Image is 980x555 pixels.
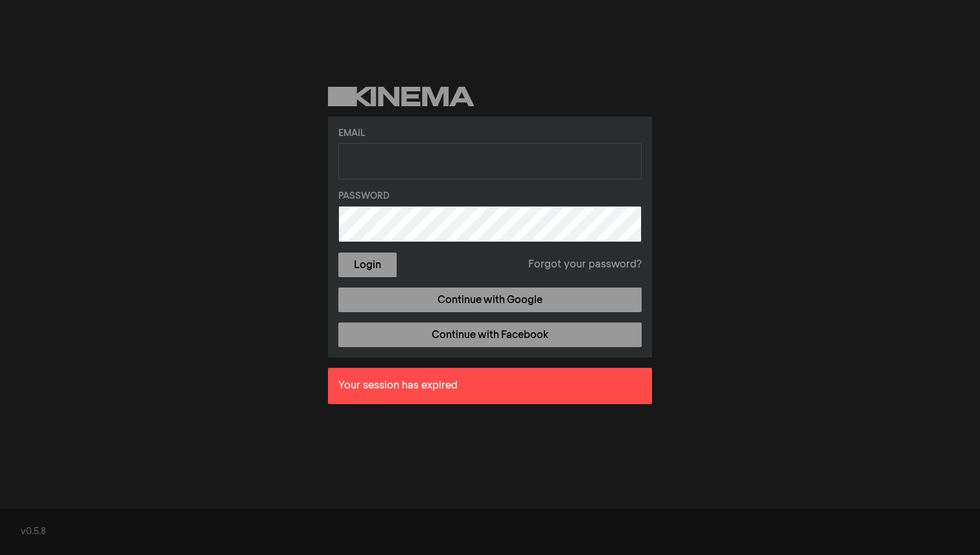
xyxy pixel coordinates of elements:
[528,257,642,273] a: Forgot your password?
[338,190,642,203] label: Password
[338,127,642,141] label: Email
[21,525,959,539] div: v0.5.8
[338,323,642,347] a: Continue with Facebook
[328,368,652,404] div: Your session has expired
[338,253,397,277] button: Login
[338,288,642,312] a: Continue with Google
